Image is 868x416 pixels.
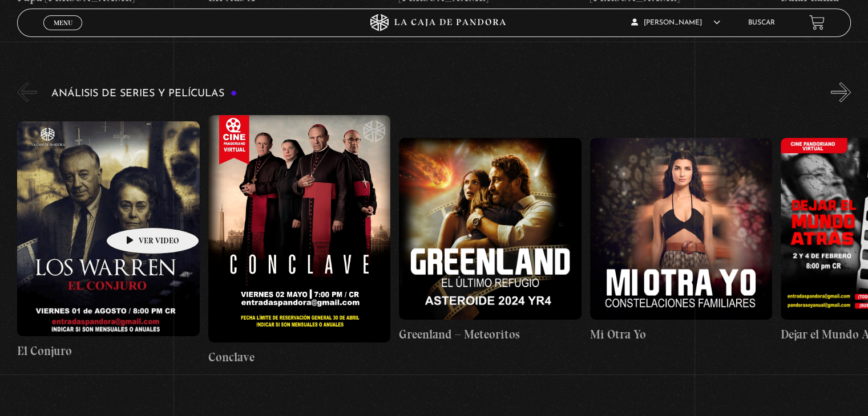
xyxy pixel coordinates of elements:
span: Cerrar [50,28,76,36]
a: Conclave [208,111,390,370]
h3: Análisis de series y películas [51,88,237,99]
h4: Greenland – Meteoritos [399,325,581,344]
a: View your shopping cart [809,15,825,30]
button: Next [831,82,851,102]
a: Greenland – Meteoritos [399,111,581,370]
a: El Conjuro [17,111,199,370]
a: Buscar [748,19,775,26]
h4: Conclave [208,348,390,366]
a: Mi Otra Yo [590,111,772,370]
h4: Mi Otra Yo [590,325,772,344]
span: [PERSON_NAME] [631,19,720,26]
button: Previous [17,82,37,102]
h4: El Conjuro [17,342,199,360]
span: Menu [54,19,72,26]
